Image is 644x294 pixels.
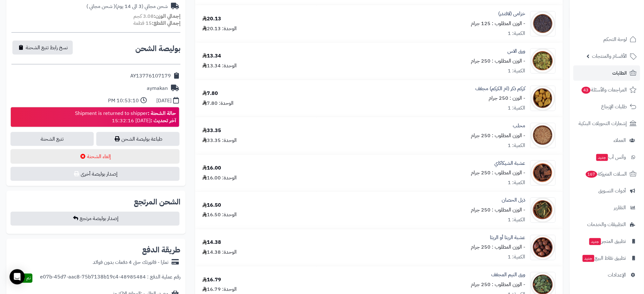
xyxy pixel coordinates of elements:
button: إلغاء الشحنة [10,149,180,164]
span: إشعارات التحويلات البنكية [579,119,627,128]
span: السلات المتروكة [585,170,627,178]
a: السلات المتروكة167 [573,166,640,182]
small: - الوزن المطلوب : 125 جرام [471,20,525,27]
span: أدوات التسويق [599,186,626,195]
small: - الوزن : 250 جرام [489,94,525,102]
span: ( شحن مجاني ) [86,3,115,10]
a: العملاء [573,133,640,148]
div: 16.79 [202,277,221,284]
small: - الوزن المطلوب : 250 جرام [471,244,525,251]
div: الوحدة: 13.34 [202,62,237,70]
div: الكمية: 1 [508,142,525,149]
div: Shipment is returned to shipper [DATE] 15:32:16 [75,110,176,124]
div: الكمية: 1 [508,179,525,186]
span: الطلبات [613,69,627,77]
span: العملاء [614,136,626,145]
small: - الوزن المطلوب : 250 جرام [471,132,525,139]
span: 43 [582,87,591,94]
div: الوحدة: 33.35 [202,137,237,144]
div: الوحدة: 14.38 [202,249,237,256]
img: 1659848270-Myrtus-90x90.jpg [531,48,555,74]
span: الأقسام والمنتجات [592,52,627,61]
span: جديد [589,238,601,245]
a: عشبة الريتا أو الريثا [490,234,525,242]
button: إصدار بوليصة أخرى [10,167,180,181]
img: 1660069561-Reetha-90x90.jpg [531,235,555,260]
span: 167 [586,171,597,178]
a: محلب [513,122,525,130]
a: إشعارات التحويلات البنكية [573,116,640,131]
div: الوحدة: 16.50 [202,211,237,219]
small: 15 قطعة [133,19,180,27]
img: 1645466698-Shikakai-90x90.jpg [531,160,555,186]
div: الكمية: 1 [508,104,525,112]
div: 10:53:10 PM [108,97,139,104]
a: ذيل الحصان [502,197,525,204]
span: نسخ رابط تتبع الشحنة [26,44,68,51]
a: الإعدادات [573,267,640,283]
a: تتبع الشحنة [10,132,94,146]
small: - الوزن المطلوب : 250 جرام [471,281,525,289]
a: عشبة الشيكاكاي [495,160,525,167]
img: 1639830222-Lavender-90x90.jpg [531,11,555,37]
h2: الشحن المرتجع [134,198,180,206]
a: وآتس آبجديد [573,150,640,165]
div: 20.13 [202,15,221,23]
h2: بوليصة الشحن [135,45,180,52]
a: الطلبات [573,65,640,81]
div: 16.50 [202,202,221,209]
a: طلبات الإرجاع [573,99,640,114]
strong: إجمالي القطع: [152,19,180,27]
div: 16.00 [202,164,221,172]
a: ورق النيم المجفف [491,271,525,279]
small: - الوزن المطلوب : 250 جرام [471,169,525,177]
a: خزامى (لافندر) [498,10,525,17]
div: رقم عملية الدفع : 48985484-e07b-45d7-aac8-75b7138b19c4 [40,274,180,283]
img: 1650694361-Hosetail-90x90.jpg [531,197,555,223]
a: التطبيقات والخدمات [573,217,640,232]
div: AY13776107179 [130,72,171,80]
div: 7.80 [202,90,218,97]
div: الكمية: 1 [508,217,525,224]
span: لوحة التحكم [604,35,627,44]
a: أدوات التسويق [573,183,640,198]
a: كركم ذكر (ام الكركم) مجفف [476,85,525,92]
span: جديد [583,255,594,262]
small: - الوزن المطلوب : 250 جرام [471,206,525,214]
div: تمارا - فاتورتك حتى 4 دفعات بدون فوائد [93,259,168,266]
span: جديد [596,154,608,161]
div: الوحدة: 16.79 [202,286,237,293]
div: الكمية: 1 [508,67,525,75]
h2: طريقة الدفع [142,246,180,254]
span: تطبيق نقاط البيع [582,254,626,263]
div: الكمية: 1 [508,30,525,37]
button: نسخ رابط تتبع الشحنة [12,41,73,55]
div: [DATE] [156,97,172,104]
div: 14.38 [202,239,221,246]
img: 1639891427-Mahaleb-90x90.jpg [531,123,555,148]
span: وآتس آب [596,153,626,162]
span: المراجعات والأسئلة [581,85,627,94]
a: ورق الاس [508,48,525,55]
span: الإعدادات [608,271,626,279]
a: المراجعات والأسئلة43 [573,82,640,97]
div: الكمية: 1 [508,254,525,261]
span: طلبات الإرجاع [601,102,627,111]
a: لوحة التحكم [573,32,640,47]
a: التقارير [573,200,640,215]
strong: إجمالي الوزن: [154,12,180,20]
div: aymakan [147,85,168,92]
div: شحن مجاني (3 الى 14 يوم) [86,3,168,10]
small: - الوزن المطلوب : 250 جرام [471,57,525,65]
img: 1639829353-Turmeric%20Mother-90x90.jpg [531,86,555,111]
small: 3.08 كجم [133,12,180,20]
div: 13.34 [202,52,221,60]
a: تطبيق المتجرجديد [573,234,640,249]
a: تطبيق نقاط البيعجديد [573,251,640,266]
div: الوحدة: 7.80 [202,100,234,107]
div: الوحدة: 16.00 [202,174,237,182]
span: التقارير [614,203,626,212]
strong: حالة الشحنة : [148,110,176,117]
a: طباعة بوليصة الشحن [96,132,180,146]
div: الوحدة: 20.13 [202,25,237,32]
